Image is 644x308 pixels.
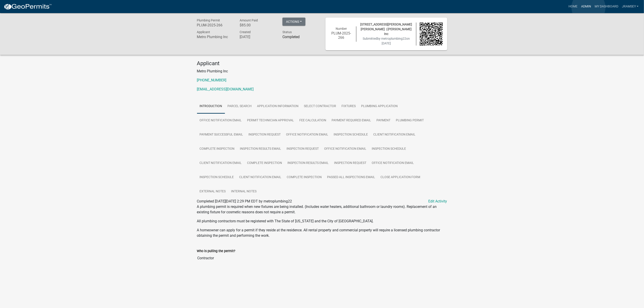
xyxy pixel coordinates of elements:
[297,113,329,128] a: Fee Calculation
[285,156,332,170] a: Inspection Results Email
[197,204,447,215] p: A plumbing permit is required when new fixtures are being installed. (Includes water heaters, add...
[197,30,210,34] span: Applicant
[237,142,284,156] a: Inspection Results Email
[197,184,229,199] a: External Notes
[331,128,371,142] a: Inspection Schedule
[240,30,251,34] span: Created
[197,250,236,253] label: Who is pulling the permit?
[593,2,620,11] a: My Dashboard
[360,23,412,36] span: [STREET_ADDRESS][PERSON_NAME][PERSON_NAME] | [PERSON_NAME] Inc
[229,184,259,199] a: Internal Notes
[284,142,322,156] a: Inspection Request
[240,18,258,22] span: Amount Paid
[567,2,579,11] a: Home
[197,60,447,67] h4: Applicant
[429,199,447,204] a: Edit Activity
[197,99,225,114] a: Introduction
[246,128,284,142] a: Inspection Request
[197,199,292,203] span: Completed [DATE][DATE] 2:29 PM EDT by metroplumbing22
[332,156,369,170] a: Inspection Request
[369,156,417,170] a: Office Notification Email
[420,23,443,46] img: QR code
[620,2,640,11] a: jramsey
[374,113,393,128] a: Payment
[197,128,246,142] a: Payment Successful Email
[325,170,378,185] a: Passed All Inspections Email
[197,18,220,22] span: Plumbing Permit
[378,170,423,185] a: Close Application Form
[282,30,292,34] span: Status
[301,99,339,114] a: Select contractor
[237,170,284,185] a: Client Notification Email
[197,170,237,185] a: Inspection Schedule
[359,99,401,114] a: Plumbing Application
[197,113,245,128] a: Office Notification Email
[197,142,237,156] a: Complete Inspection
[240,35,276,39] h6: [DATE]
[197,78,227,82] a: [PHONE_NUMBER]
[197,218,447,224] p: All plumbing contractors must be registered with The State of [US_STATE] and the City of [GEOGRAP...
[282,35,300,39] strong: Completed
[197,156,245,170] a: Client Notification Email
[284,128,331,142] a: Office Notification Email
[197,87,254,91] a: [EMAIL_ADDRESS][DOMAIN_NAME]
[579,2,593,11] a: Admin
[329,113,374,128] a: Payment Required Email
[282,18,305,26] button: Actions
[336,27,347,30] span: Number
[245,113,297,128] a: Permit Technician Approval
[197,69,447,74] p: Metro Plumbing Inc
[245,156,285,170] a: Complete Inspection
[197,228,447,238] p: A homeowner can apply for a permit if they reside at the residence. All rental property and comme...
[240,23,276,27] h6: $85.00
[197,23,233,27] h6: PLUM-2025-266
[322,142,369,156] a: Office Notification Email
[284,170,325,185] a: Complete Inspection
[254,99,301,114] a: Application Information
[339,99,359,114] a: Fixtures
[197,35,233,39] h6: Metro Plumbing Inc
[330,31,353,40] h6: PLUM-2025-266
[363,37,410,45] span: Submitted on [DATE]
[225,99,254,114] a: Parcel search
[393,113,427,128] a: Plumbing Permit
[377,37,406,40] span: by metroplumbing22
[369,142,409,156] a: Inspection Schedule
[371,128,418,142] a: Client Notification Email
